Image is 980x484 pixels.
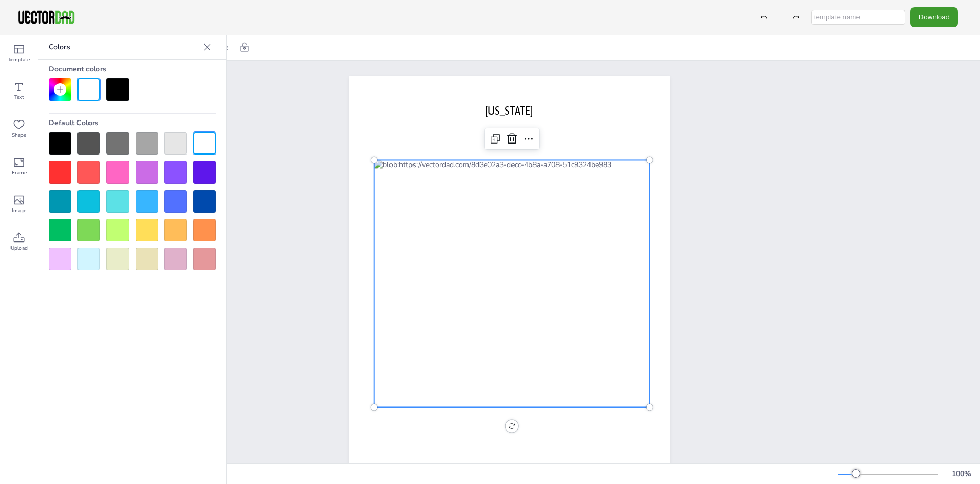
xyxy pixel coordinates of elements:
input: template name [811,10,905,25]
span: Frame [12,169,27,177]
div: Default Colors [49,114,216,132]
span: [US_STATE] [485,104,533,117]
span: Shape [12,131,26,139]
button: Download [910,7,958,27]
p: Colors [49,35,199,60]
div: 100 % [949,469,974,479]
div: Document colors [49,60,216,78]
span: Upload [10,244,28,252]
img: VectorDad-1.png [17,9,76,25]
span: Text [14,93,24,102]
span: Template [8,56,30,64]
span: Image [12,206,26,215]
